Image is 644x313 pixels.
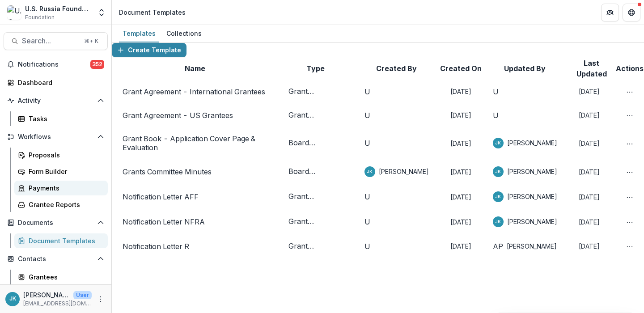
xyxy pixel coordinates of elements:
button: Open Activity [4,93,108,108]
div: Anna P [493,243,503,250]
span: [DATE] [579,111,600,119]
span: Contacts [18,255,93,263]
button: More Action [626,217,633,226]
div: Grantees [29,272,101,282]
span: [DATE] [450,168,471,176]
a: Grantees [14,270,108,284]
a: Dashboard [4,75,108,90]
nav: breadcrumb [115,6,189,19]
th: Type [278,57,354,80]
div: Jemile Kelderman [9,296,16,302]
span: [DATE] [579,242,600,250]
div: Document Templates [119,8,186,17]
a: Notification Letter R [123,242,189,251]
span: [PERSON_NAME] [507,139,557,148]
span: [DATE] [450,193,471,201]
div: Jemile Kelderman [367,169,373,174]
span: [DATE] [450,88,471,95]
th: Actions [615,57,644,80]
button: Open Contacts [4,252,108,266]
span: Board Document [288,139,343,147]
span: [DATE] [579,140,600,147]
span: [PERSON_NAME] [507,192,557,201]
div: Unknown [364,140,370,147]
span: [PERSON_NAME] [379,167,429,176]
div: Grantee Reports [29,200,101,209]
span: Workflows [18,133,93,141]
a: Notification Letter AFF [123,192,199,201]
div: Unknown [493,88,499,95]
p: User [73,291,92,299]
span: Grant Agreement [288,242,343,250]
span: Grant Agreement [288,217,343,226]
div: Unknown [364,112,370,119]
span: Search... [22,37,79,45]
button: Open Workflows [4,130,108,144]
a: Tasks [14,111,108,126]
a: Grants Committee Minutes [123,167,212,176]
a: Grant Agreement - International Grantees [123,87,265,96]
div: Unknown [364,193,370,200]
a: Collections [163,25,205,42]
div: Dashboard [18,78,101,87]
a: Grantee Reports [14,197,108,212]
div: Unknown [364,243,370,250]
div: Proposals [29,150,101,160]
span: [DATE] [450,111,471,119]
span: Documents [18,219,93,227]
a: Form Builder [14,164,108,179]
p: [EMAIL_ADDRESS][DOMAIN_NAME] [23,300,92,308]
div: U.S. Russia Foundation [25,4,92,13]
th: Updated By [482,57,568,80]
button: More Action [626,111,633,120]
span: [PERSON_NAME] [507,217,557,226]
a: Grant Agreement - US Grantees [123,111,233,120]
div: Templates [119,27,159,40]
div: Unknown [364,218,370,225]
div: Unknown [364,88,370,95]
button: Search... [4,32,108,50]
th: Created By [354,57,440,80]
span: Grant Agreement [288,87,343,96]
span: Board Document [288,167,343,176]
div: Jemile Kelderman [495,195,501,199]
button: Open Documents [4,216,108,230]
a: Templates [119,25,159,42]
span: [DATE] [579,218,600,226]
button: Create Template [112,43,186,57]
button: More Action [626,139,633,148]
span: Foundation [25,13,55,21]
button: Partners [601,4,619,21]
a: Notification Letter NFRA [123,217,205,226]
button: More [95,294,106,305]
span: [PERSON_NAME] [507,242,557,251]
button: More Action [626,242,633,251]
div: Jemile Kelderman [495,169,501,174]
span: Grant Agreement [288,111,343,119]
th: Created On [440,57,482,80]
span: Activity [18,97,93,105]
img: U.S. Russia Foundation [7,5,21,20]
div: Document Templates [29,236,101,245]
a: Payments [14,181,108,195]
div: Unknown [493,112,499,119]
div: Jemile Kelderman [495,220,501,224]
span: [DATE] [450,140,471,147]
span: [DATE] [579,88,600,95]
th: Name [112,57,278,80]
button: Get Help [623,4,640,21]
span: 352 [90,60,104,69]
div: Form Builder [29,167,101,176]
div: Jemile Kelderman [495,141,501,145]
th: Last Updated [568,57,615,80]
button: More Action [626,167,633,176]
span: [PERSON_NAME] [507,167,557,176]
span: [DATE] [450,218,471,226]
div: ⌘ + K [82,36,100,46]
span: [DATE] [450,242,471,250]
div: Tasks [29,114,101,123]
button: Open entity switcher [95,4,108,21]
a: Document Templates [14,233,108,248]
span: [DATE] [579,168,600,176]
p: [PERSON_NAME] [23,290,70,300]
